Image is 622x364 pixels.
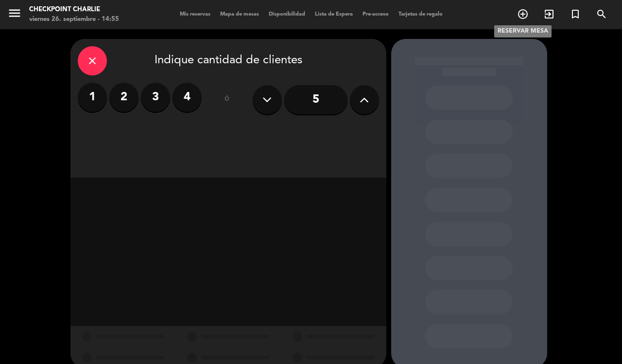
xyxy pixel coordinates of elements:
[570,8,581,20] i: turned_in_not
[394,12,448,17] span: Tarjetas de regalo
[86,55,98,67] i: close
[543,8,555,20] i: exit_to_app
[358,12,394,17] span: Pre-acceso
[141,83,170,112] label: 3
[310,12,358,17] span: Lista de Espera
[494,25,552,37] div: RESERVAR MESA
[175,12,215,17] span: Mis reservas
[29,5,119,15] div: Checkpoint Charlie
[78,83,107,112] label: 1
[264,12,310,17] span: Disponibilidad
[596,8,607,20] i: search
[517,8,529,20] i: add_circle_outline
[173,83,202,112] label: 4
[29,15,119,24] div: viernes 26. septiembre - 14:55
[109,83,138,112] label: 2
[211,83,243,117] div: ó
[7,6,22,20] i: menu
[7,6,22,24] button: menu
[215,12,264,17] span: Mapa de mesas
[78,46,379,75] div: Indique cantidad de clientes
